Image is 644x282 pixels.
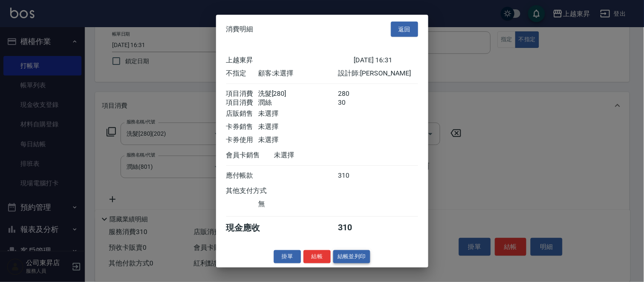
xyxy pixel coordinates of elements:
[304,250,331,263] button: 結帳
[338,171,370,180] div: 310
[354,56,418,65] div: [DATE] 16:31
[226,151,274,160] div: 會員卡銷售
[226,136,258,145] div: 卡券使用
[338,69,418,78] div: 設計師: [PERSON_NAME]
[274,250,301,263] button: 掛單
[226,187,290,195] div: 其他支付方式
[226,69,258,78] div: 不指定
[333,250,370,263] button: 結帳並列印
[274,151,354,160] div: 未選擇
[226,222,274,234] div: 現金應收
[226,89,258,98] div: 項目消費
[338,98,370,107] div: 30
[226,171,258,180] div: 應付帳款
[226,98,258,107] div: 項目消費
[226,25,253,34] span: 消費明細
[258,200,338,209] div: 無
[226,123,258,131] div: 卡券銷售
[226,56,354,65] div: 上越東昇
[258,123,338,131] div: 未選擇
[391,21,418,37] button: 返回
[338,89,370,98] div: 280
[258,89,338,98] div: 洗髮[280]
[258,136,338,145] div: 未選擇
[338,222,370,234] div: 310
[226,109,258,118] div: 店販銷售
[258,69,338,78] div: 顧客: 未選擇
[258,109,338,118] div: 未選擇
[258,98,338,107] div: 潤絲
